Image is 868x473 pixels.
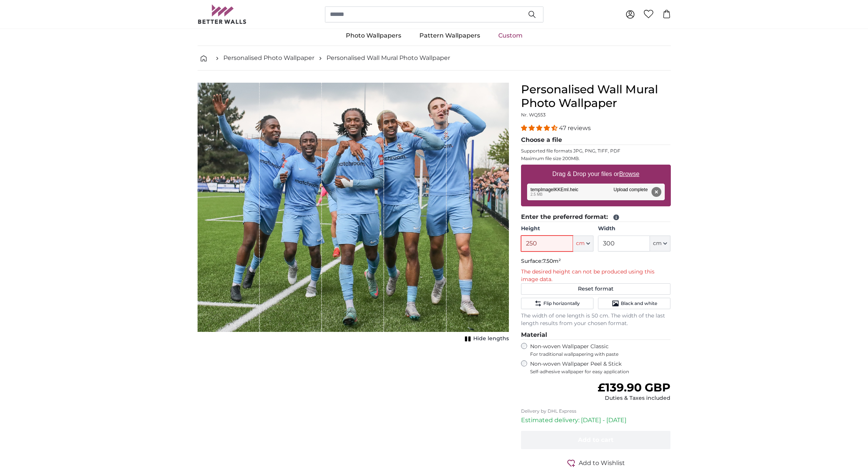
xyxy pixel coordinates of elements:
button: Add to Wishlist [521,458,671,468]
a: Personalised Photo Wallpaper [223,53,314,63]
a: Custom [489,26,532,46]
legend: Enter the preferred format: [521,212,671,222]
button: Reset format [521,283,671,295]
span: Black and white [621,300,657,306]
div: Duties & Taxes included [598,394,670,402]
label: Height [521,225,593,233]
span: Add to cart [578,436,614,443]
a: Pattern Wallpapers [410,26,489,46]
label: Width [598,225,670,233]
p: Estimated delivery: [DATE] - [DATE] [521,416,671,425]
p: The width of one length is 50 cm. The width of the last length results from your chosen format. [521,312,671,327]
div: 1 of 1 [198,83,509,344]
p: Maximum file size 200MB. [521,156,671,162]
span: 4.38 stars [521,124,559,132]
button: cm [573,236,593,251]
button: cm [650,236,670,251]
span: Self-adhesive wallpaper for easy application [530,369,671,375]
span: cm [653,240,662,247]
button: Black and white [598,298,670,309]
label: Non-woven Wallpaper Peel & Stick [530,360,671,375]
p: Supported file formats JPG, PNG, TIFF, PDF [521,148,671,154]
legend: Material [521,330,671,340]
nav: breadcrumbs [198,46,671,71]
span: Hide lengths [473,335,509,343]
a: Photo Wallpapers [337,26,410,46]
span: £139.90 GBP [598,380,670,394]
button: Add to cart [521,431,671,449]
p: Delivery by DHL Express [521,408,671,414]
span: 7.50m² [543,258,561,264]
label: Non-woven Wallpaper Classic [530,343,671,357]
h1: Personalised Wall Mural Photo Wallpaper [521,83,671,110]
span: Add to Wishlist [579,459,625,468]
p: The desired height can not be produced using this image data. [521,268,671,283]
span: For traditional wallpapering with paste [530,351,671,357]
a: Personalised Wall Mural Photo Wallpaper [326,53,450,63]
span: 47 reviews [559,124,591,132]
button: Hide lengths [463,333,509,344]
p: Surface: [521,258,671,265]
span: Flip horizontally [543,300,580,306]
img: Betterwalls [198,5,247,24]
u: Browse [619,171,639,177]
label: Drag & Drop your files or [549,167,642,182]
button: Flip horizontally [521,298,593,309]
legend: Choose a file [521,135,671,145]
span: cm [576,240,585,247]
span: Nr. WQ553 [521,112,546,118]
